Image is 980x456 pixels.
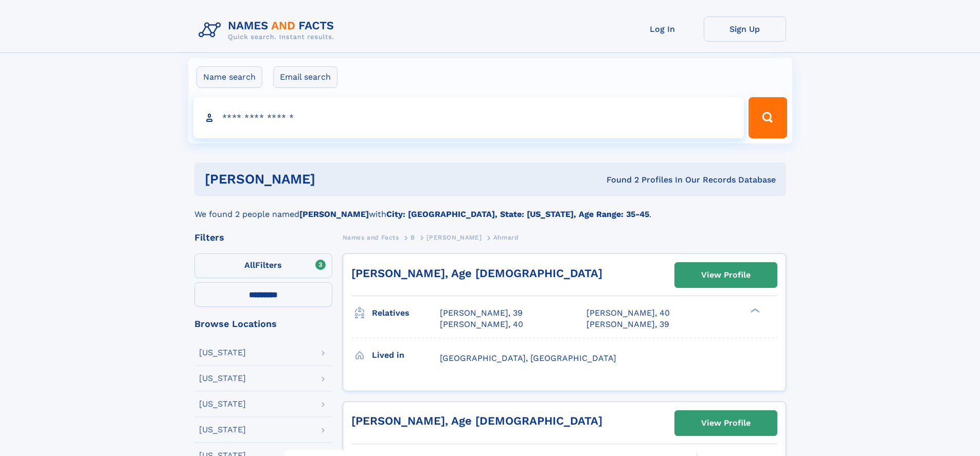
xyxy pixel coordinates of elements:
[675,411,777,435] a: View Profile
[493,234,519,241] span: Ahmard
[193,97,744,138] input: search input
[343,231,399,244] a: Names and Facts
[199,349,246,357] div: [US_STATE]
[440,307,523,319] a: [PERSON_NAME], 39
[273,66,337,88] label: Email search
[461,174,776,186] div: Found 2 Profiles In Our Records Database
[411,234,415,241] span: B
[701,263,751,287] div: View Profile
[411,231,415,244] a: B
[351,267,602,280] a: [PERSON_NAME], Age [DEMOGRAPHIC_DATA]
[586,319,669,330] a: [PERSON_NAME], 39
[749,97,787,138] button: Search Button
[440,319,523,330] a: [PERSON_NAME], 40
[621,16,704,42] a: Log In
[426,231,482,244] a: [PERSON_NAME]
[199,374,246,382] div: [US_STATE]
[748,307,760,314] div: ❯
[197,66,262,88] label: Name search
[372,304,440,322] h3: Relatives
[372,346,440,364] h3: Lived in
[194,253,332,278] label: Filters
[440,353,616,363] span: [GEOGRAPHIC_DATA], [GEOGRAPHIC_DATA]
[586,307,670,319] a: [PERSON_NAME], 40
[199,400,246,408] div: [US_STATE]
[701,411,751,435] div: View Profile
[244,260,255,270] span: All
[199,426,246,434] div: [US_STATE]
[704,16,786,42] a: Sign Up
[299,209,369,219] b: [PERSON_NAME]
[386,209,649,219] b: City: [GEOGRAPHIC_DATA], State: [US_STATE], Age Range: 35-45
[205,173,461,186] h1: [PERSON_NAME]
[675,263,777,287] a: View Profile
[351,414,602,427] a: [PERSON_NAME], Age [DEMOGRAPHIC_DATA]
[194,196,786,221] div: We found 2 people named with .
[194,233,332,242] div: Filters
[426,234,482,241] span: [PERSON_NAME]
[194,16,343,44] img: Logo Names and Facts
[194,319,332,329] div: Browse Locations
